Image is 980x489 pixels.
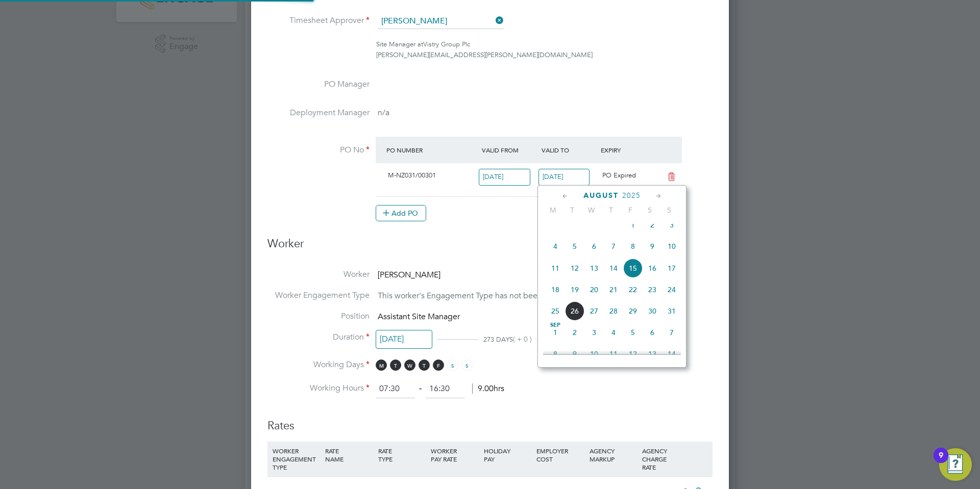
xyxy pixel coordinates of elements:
[662,215,681,235] span: 3
[565,301,584,321] span: 26
[604,301,623,321] span: 28
[623,301,643,321] span: 29
[601,205,621,215] span: T
[582,205,601,215] span: W
[267,79,370,90] label: PO Manager
[404,359,415,371] span: W
[662,344,681,364] span: 14
[543,205,562,215] span: M
[584,301,604,321] span: 27
[565,323,584,342] span: 2
[662,280,681,299] span: 24
[376,40,423,48] span: Site Manager at
[939,448,972,481] button: Open Resource Center, 9 new notifications
[623,259,643,278] span: 15
[546,323,565,328] span: Sep
[267,15,370,26] label: Timesheet Approver
[604,323,623,342] span: 4
[939,455,943,469] div: 9
[428,442,481,468] div: WORKER PAY RATE
[267,237,713,260] h3: Worker
[384,141,479,159] div: PO Number
[388,171,436,179] span: M-NZ031/00301
[662,237,681,256] span: 10
[662,323,681,342] span: 7
[417,383,424,394] span: ‐
[267,311,370,322] label: Position
[643,215,662,235] span: 2
[546,259,565,278] span: 11
[426,380,465,398] input: 17:00
[513,334,532,344] span: ( + 0 )
[643,259,662,278] span: 16
[643,344,662,364] span: 13
[378,291,634,301] span: This worker's Engagement Type has not been registered by its Agency.
[640,442,675,476] div: AGENCY CHARGE RATE
[479,169,530,186] input: Select one
[546,237,565,256] span: 4
[662,259,681,278] span: 17
[584,323,604,342] span: 3
[534,442,586,468] div: EMPLOYER COST
[602,171,636,179] span: PO Expired
[267,269,370,280] label: Worker
[565,280,584,299] span: 19
[546,280,565,299] span: 18
[643,301,662,321] span: 30
[584,280,604,299] span: 20
[621,205,640,215] span: F
[378,312,460,322] span: Assistant Site Manager
[433,359,444,371] span: F
[483,335,513,344] span: 273 DAYS
[267,108,370,118] label: Deployment Manager
[539,141,599,159] div: Valid To
[659,205,679,215] span: S
[584,237,604,256] span: 6
[378,14,504,29] input: Search for...
[546,323,565,342] span: 1
[604,259,623,278] span: 14
[323,442,375,468] div: RATE NAME
[461,359,473,371] span: S
[623,280,643,299] span: 22
[604,344,623,364] span: 11
[546,344,565,364] span: 8
[623,215,643,235] span: 1
[662,301,681,321] span: 31
[604,280,623,299] span: 21
[378,270,440,280] span: [PERSON_NAME]
[267,408,713,433] h3: Rates
[604,237,623,256] span: 7
[267,359,370,370] label: Working Days
[538,169,590,186] input: Select one
[376,380,415,398] input: 08:00
[376,330,432,349] input: Select one
[598,141,658,159] div: Expiry
[419,359,430,371] span: T
[587,442,640,468] div: AGENCY MARKUP
[481,442,534,468] div: HOLIDAY PAY
[565,344,584,364] span: 9
[643,280,662,299] span: 23
[643,323,662,342] span: 6
[378,108,389,118] span: n/a
[472,383,504,394] span: 9.00hrs
[267,290,370,301] label: Worker Engagement Type
[565,259,584,278] span: 12
[643,237,662,256] span: 9
[562,205,582,215] span: T
[584,344,604,364] span: 10
[376,442,428,468] div: RATE TYPE
[623,237,643,256] span: 8
[390,359,401,371] span: T
[267,332,370,343] label: Duration
[423,40,470,48] span: Vistry Group Plc
[267,383,370,394] label: Working Hours
[622,191,641,200] span: 2025
[583,191,619,200] span: August
[623,323,643,342] span: 5
[376,50,593,59] span: [PERSON_NAME][EMAIL_ADDRESS][PERSON_NAME][DOMAIN_NAME]
[270,442,323,476] div: WORKER ENGAGEMENT TYPE
[447,359,458,371] span: S
[546,301,565,321] span: 25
